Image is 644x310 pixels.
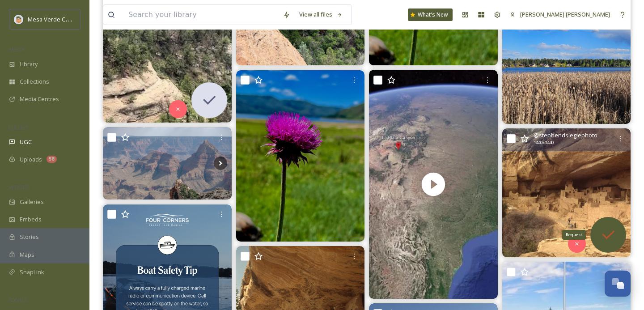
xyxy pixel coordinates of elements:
img: “Beauty is in the eye of the beholder” ~ These words were never more true than when applied to th... [236,70,365,242]
span: UGC [20,138,32,146]
span: SnapLink [20,268,44,276]
div: Request [562,230,586,240]
img: In honor of #npsbirthday here's a few pictures I've taken over the years. #grandcanyon #brycecany... [103,127,232,200]
span: COLLECT [9,124,28,131]
img: Cliff Palace, Mesa Verde National Monument, Colorado. Everything about this site is remarkable - ... [502,128,631,257]
img: thumbnail [369,70,498,299]
div: 58 [47,156,57,163]
span: WIDGETS [9,184,30,191]
span: Galleries [20,198,44,206]
a: View all files [295,6,347,23]
span: SOCIALS [9,297,27,303]
span: @ stephendsieglephoto [534,131,597,140]
span: Media Centres [20,95,59,103]
span: [PERSON_NAME] [PERSON_NAME] [520,10,610,18]
span: Uploads [20,155,42,164]
span: Embeds [20,215,42,224]
span: Library [20,60,38,68]
a: What's New [408,8,453,21]
img: MVC%20SnapSea%20logo%20%281%29.png [14,15,23,24]
video: Okay, friends — it’s time we gave the La Platas their moment. You see them from town, you hike th... [369,70,498,299]
button: Open Chat [605,271,631,297]
span: Mesa Verde Country [28,15,83,23]
span: 1440 x 1440 [534,140,554,146]
span: MEDIA [9,46,25,53]
span: Maps [20,251,34,259]
span: Collections [20,77,49,86]
input: Search your library [124,5,279,25]
span: Stories [20,233,39,241]
a: [PERSON_NAME] [PERSON_NAME] [505,6,614,23]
